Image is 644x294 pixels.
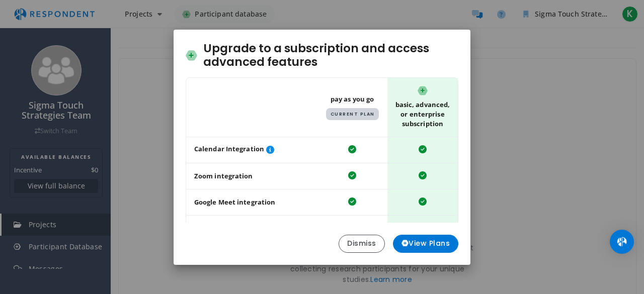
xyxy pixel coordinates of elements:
[401,238,450,249] span: View Plans
[186,189,317,216] td: Google Meet integration
[393,235,459,253] button: View Plans
[610,230,634,254] div: Open Intercom Messenger
[186,163,317,189] td: Zoom integration
[339,235,385,253] button: Dismiss
[186,216,317,242] td: Secure 1:1 & bulk messaging
[186,42,458,69] h2: Upgrade to a subscription and access advanced features
[321,94,383,120] span: Pay As You Go
[174,30,470,265] md-dialog: Upgrade to ...
[186,137,317,163] td: Calendar Integration
[326,108,379,120] span: Current Plan
[391,86,454,129] span: Basic, Advanced, or Enterprise Subscription
[264,144,276,156] button: Automate session scheduling with Microsoft Office or Google Calendar integration.
[287,222,299,234] button: Screen survey participants and ask follow-up questions to assess fit before session invitations.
